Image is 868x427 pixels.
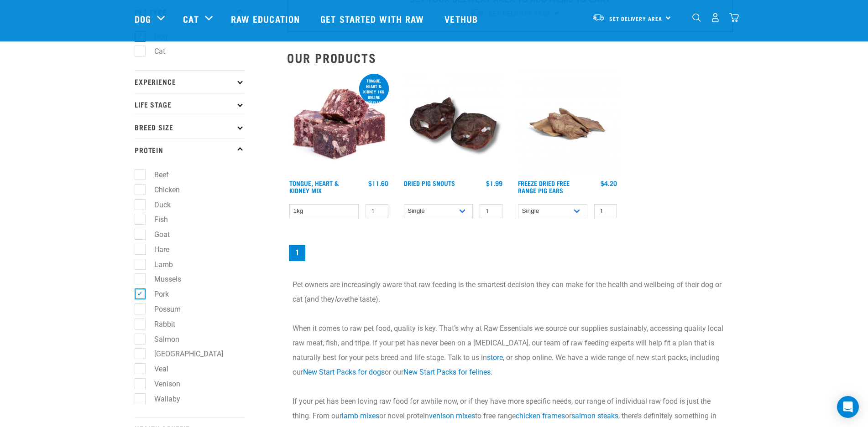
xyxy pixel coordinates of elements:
label: Wallaby [140,393,184,405]
p: Protein [135,139,244,161]
img: 1167 Tongue Heart Kidney Mix 01 [287,72,391,175]
label: Lamb [140,259,177,270]
p: Pet owners are increasingly aware that raw feeding is the smartest decision they can make for the... [293,278,728,307]
label: Goat [140,229,173,240]
a: Freeze Dried Free Range Pig Ears [518,181,570,192]
label: Salmon [140,334,183,345]
span: Set Delivery Area [609,17,662,20]
label: Dog [140,31,171,42]
a: Tongue, Heart & Kidney Mix [289,181,339,192]
h2: Our Products [287,51,733,65]
label: Cat [140,46,169,57]
a: Get started with Raw [311,0,435,37]
p: Life Stage [135,93,244,116]
input: 1 [366,204,388,218]
a: Vethub [435,0,489,37]
label: Chicken [140,184,183,195]
label: Beef [140,169,173,180]
input: 1 [594,204,617,218]
em: love [335,295,348,304]
label: Hare [140,244,173,255]
label: Rabbit [140,319,179,330]
a: New Start Packs for felines [403,368,491,376]
a: chicken frames [516,412,565,420]
p: Breed Size [135,116,244,139]
img: van-moving.png [592,13,605,21]
label: Veal [140,363,172,375]
p: When it comes to raw pet food, quality is key. That’s why at Raw Essentials we source our supplie... [293,321,728,380]
img: home-icon@2x.png [729,13,739,22]
p: Experience [135,70,244,93]
img: user.png [711,13,720,22]
a: Dog [135,12,151,26]
label: [GEOGRAPHIC_DATA] [140,348,227,360]
img: home-icon-1@2x.png [692,13,701,22]
div: $11.60 [368,180,388,187]
nav: pagination [287,243,733,263]
a: salmon steaks [571,412,618,420]
label: Duck [140,199,174,211]
div: $1.99 [486,180,502,187]
div: Tongue, Heart & Kidney 1kg online special! [359,74,389,109]
label: Mussels [140,273,185,285]
a: lamb mixes [342,412,379,420]
div: $4.20 [601,180,617,187]
a: venison mixes [429,412,475,420]
a: store [487,353,503,362]
input: 1 [480,204,502,218]
a: Cat [183,12,199,26]
a: Dried Pig Snouts [404,181,455,185]
a: Raw Education [222,0,311,37]
a: New Start Packs for dogs [303,368,385,376]
a: Page 1 [289,245,305,261]
div: Open Intercom Messenger [837,396,859,418]
label: Venison [140,378,184,390]
label: Fish [140,214,172,225]
img: IMG 9990 [402,72,505,175]
img: Pigs Ears [516,72,619,175]
label: Pork [140,288,173,300]
label: Possum [140,304,184,315]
